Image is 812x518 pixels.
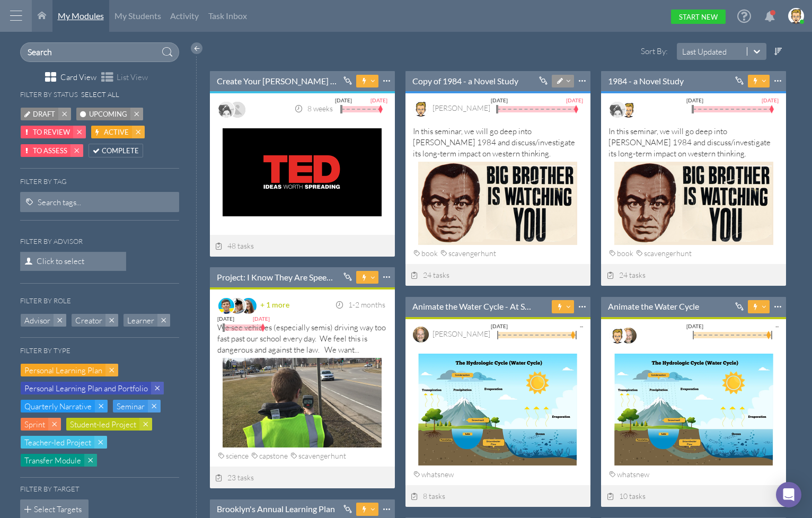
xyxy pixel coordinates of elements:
[614,162,773,245] img: summary thumbnail
[290,450,348,462] div: scavengerhunt
[621,46,670,57] label: Sort By:
[614,354,773,466] img: summary thumbnail
[608,75,684,87] a: 1984 - a Novel Study
[217,503,335,515] a: Brooklyn's Annual Learning Plan
[335,300,385,309] span: 1-2 months
[566,95,583,105] div: [DATE]
[24,419,45,430] span: Sprint
[608,247,636,260] div: book
[38,197,81,208] div: Search tags...
[636,247,694,260] div: scavengerhunt
[671,10,726,24] a: Start New
[217,271,337,283] a: Project: I Know They Are Speeding
[24,437,91,448] span: Teacher-led Project
[20,238,83,245] h6: Filter by Advisor
[215,473,254,482] span: 23 tasks
[776,482,801,507] div: Open Intercom Messenger
[223,128,382,216] img: summary thumbnail
[24,401,92,412] span: Quarterly Narrative
[413,327,429,343] img: image
[335,95,352,105] div: [DATE]
[411,491,446,501] span: 8 tasks
[33,127,70,138] span: To Review
[686,321,703,331] div: [DATE]
[217,322,387,445] div: We see vehicles (especially semis) driving way too fast past our school every day. We feel this i...
[411,270,450,279] span: 24 tasks
[412,301,532,312] a: Animate the Water Cycle - At Start
[218,298,234,314] img: image
[230,102,245,118] img: AATXAJyYy1wWvDDLSexgVRO9r8Pi73SjofShwPN2Pd6y=s96-c
[606,491,646,501] span: 10 tasks
[20,347,70,355] h6: Filter by type
[127,315,154,326] span: Learner
[102,145,139,156] span: Complete
[20,297,71,305] h6: Filter by role
[608,126,779,242] div: In this seminar, we will go deep into [PERSON_NAME] 1984 and discuss/investigate its long-term im...
[260,297,289,313] div: + 1 more
[223,358,382,447] img: summary thumbnail
[117,72,148,83] span: List View
[215,241,254,250] span: 48 tasks
[610,328,625,344] img: image
[580,321,583,331] div: --
[775,321,779,331] div: --
[418,354,577,466] img: summary thumbnail
[208,11,247,21] span: Task Inbox
[251,450,290,462] div: capstone
[20,91,78,99] h6: Filter by status
[230,298,245,314] img: image
[682,46,727,57] div: Last Updated
[70,419,136,430] span: Student-led Project
[433,328,490,340] div: James Carlson
[686,95,703,105] div: [DATE]
[33,109,55,120] span: Draft
[24,455,81,466] span: Transfer Module
[413,247,440,260] div: book
[413,126,583,242] div: In this seminar, we will go deep into [PERSON_NAME] 1984 and discuss/investigate its long-term im...
[33,145,67,156] span: To Assess
[24,315,50,326] span: Advisor
[762,95,779,105] div: [DATE]
[241,298,257,314] img: image
[117,401,145,412] span: Seminar
[608,301,699,312] a: Animate the Water Cycle
[418,162,577,245] img: summary thumbnail
[606,270,646,279] span: 24 tasks
[491,321,508,331] div: [DATE]
[413,468,456,481] div: whatsnew
[217,450,251,462] div: science
[20,485,80,493] h6: Filter by target
[217,75,337,87] a: Create Your [PERSON_NAME] Talk-----
[610,102,625,118] img: image
[217,314,234,323] div: [DATE]
[433,102,490,114] div: Mike Hourahine
[253,314,270,323] div: [DATE]
[104,127,129,138] span: Active
[75,315,102,326] span: Creator
[218,102,234,118] img: image
[20,42,180,62] input: Search
[370,95,387,105] div: [DATE]
[412,75,518,87] a: Copy of 1984 - a Novel Study
[413,101,429,117] img: image
[20,178,180,186] h6: Filter by tag
[440,247,498,260] div: scavengerhunt
[621,328,637,344] img: image
[608,468,651,481] div: whatsnew
[24,383,148,394] span: Personal Learning Plan and Portfolio
[294,104,333,113] span: 8 weeks
[20,252,126,271] span: Click to select
[491,95,508,105] div: [DATE]
[24,365,102,376] span: Personal Learning Plan
[621,102,637,118] img: image
[81,91,119,99] h6: Select All
[114,11,161,21] span: My Students
[170,11,199,21] span: Activity
[58,11,104,21] span: My Modules
[788,8,804,24] img: image
[60,72,96,83] span: Card View
[89,109,127,120] span: Upcoming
